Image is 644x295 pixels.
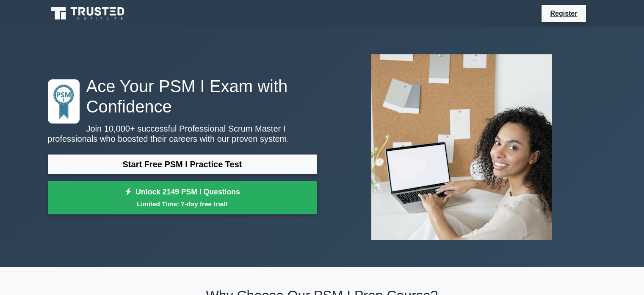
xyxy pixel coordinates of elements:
[48,181,317,215] a: Unlock 2149 PSM I QuestionsLimited Time: 7-day free trial!
[48,154,317,174] a: Start Free PSM I Practice Test
[545,8,582,19] a: Register
[48,124,317,144] p: Join 10,000+ successful Professional Scrum Master I professionals who boosted their careers with ...
[48,76,317,117] h1: Ace Your PSM I Exam with Confidence
[58,199,307,209] small: Limited Time: 7-day free trial!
